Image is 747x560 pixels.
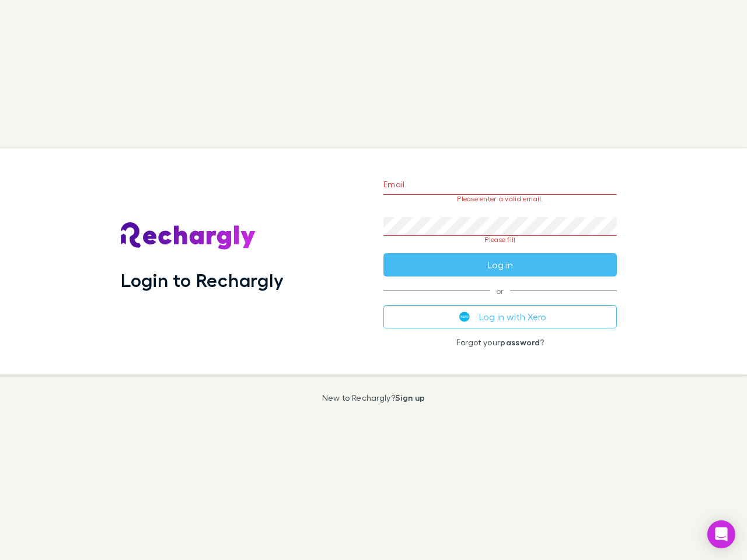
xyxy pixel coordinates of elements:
div: Open Intercom Messenger [707,520,735,548]
h1: Login to Rechargly [121,269,284,291]
p: New to Rechargly? [322,393,425,402]
p: Please enter a valid email. [383,195,617,203]
a: Sign up [395,393,425,402]
a: password [500,337,540,347]
p: Please fill [383,236,617,244]
img: Rechargly's Logo [121,222,256,250]
button: Log in [383,253,617,276]
p: Forgot your ? [383,338,617,347]
img: Xero's logo [459,311,470,322]
button: Log in with Xero [383,305,617,328]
